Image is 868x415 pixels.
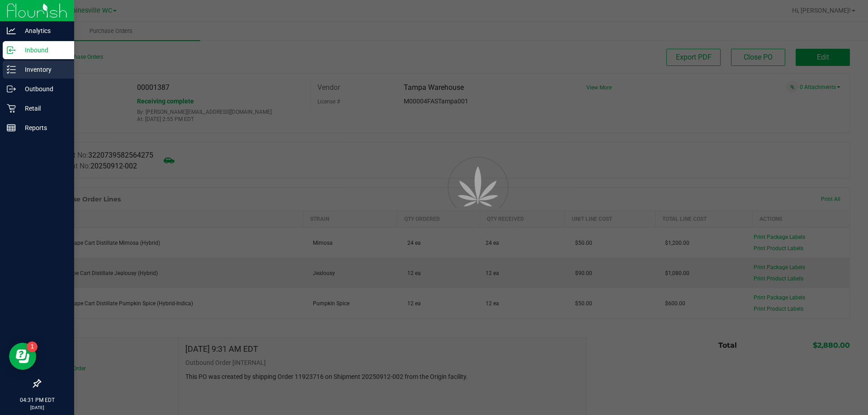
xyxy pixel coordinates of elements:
p: 04:31 PM EDT [4,396,70,404]
p: Retail [16,103,70,114]
iframe: Resource center unread badge [27,341,38,352]
p: Outbound [16,84,70,94]
inline-svg: Analytics [7,26,16,35]
p: [DATE] [4,404,70,411]
p: Reports [16,122,70,133]
inline-svg: Inbound [7,46,16,55]
inline-svg: Reports [7,123,16,132]
p: Analytics [16,25,70,36]
inline-svg: Inventory [7,65,16,74]
inline-svg: Retail [7,104,16,113]
p: Inventory [16,64,70,75]
inline-svg: Outbound [7,84,16,93]
p: Inbound [16,45,70,56]
iframe: Resource center [9,343,36,370]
